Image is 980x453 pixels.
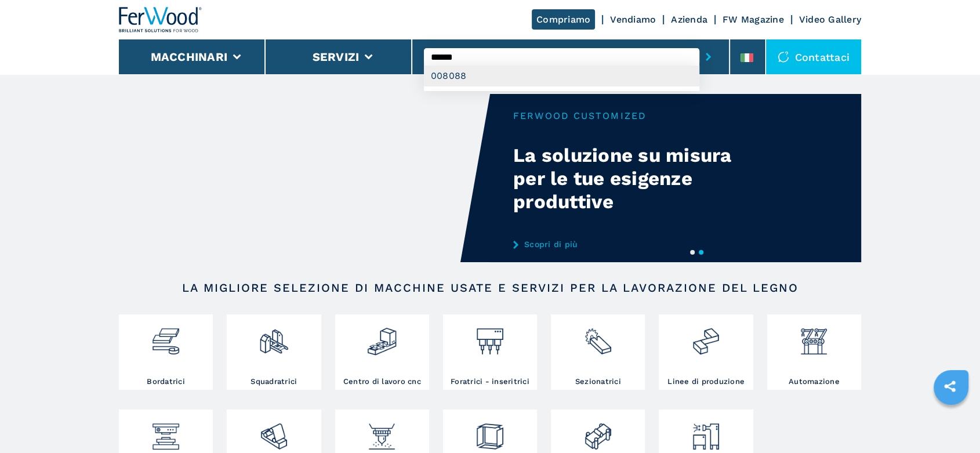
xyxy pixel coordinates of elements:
button: Macchinari [151,50,228,64]
a: Vendiamo [610,14,656,25]
div: Contattaci [766,39,862,74]
img: montaggio_imballaggio_2.png [474,412,505,452]
button: submit-button [699,44,717,70]
img: squadratrici_2.png [259,317,289,357]
img: lavorazione_porte_finestre_2.png [583,412,614,452]
h3: Foratrici - inseritrici [451,376,529,387]
button: 1 [690,250,695,255]
h2: LA MIGLIORE SELEZIONE DI MACCHINE USATE E SERVIZI PER LA LAVORAZIONE DEL LEGNO [156,281,824,295]
h3: Bordatrici [147,376,185,387]
img: verniciatura_1.png [366,412,397,452]
a: Bordatrici [119,314,213,390]
a: FW Magazine [723,14,784,25]
a: Compriamo [532,9,595,30]
iframe: Chat [931,401,971,444]
h3: Linee di produzione [667,376,745,387]
img: levigatrici_2.png [259,412,289,452]
a: Video Gallery [799,14,861,25]
a: Squadratrici [227,314,321,390]
img: centro_di_lavoro_cnc_2.png [366,317,397,357]
h3: Automazione [789,376,840,387]
video: Your browser does not support the video tag. [119,94,490,262]
a: Azienda [671,14,707,25]
img: aspirazione_1.png [691,412,721,452]
img: foratrici_inseritrici_2.png [474,317,505,357]
img: Contattaci [778,51,789,63]
img: linee_di_produzione_2.png [691,317,721,357]
img: bordatrici_1.png [150,317,181,357]
a: Centro di lavoro cnc [335,314,429,390]
h3: Sezionatrici [575,376,621,387]
a: Foratrici - inseritrici [443,314,537,390]
button: 2 [699,250,703,255]
img: pressa-strettoia.png [150,412,181,452]
button: Servizi [312,50,359,64]
img: sezionatrici_2.png [583,317,614,357]
a: Automazione [767,314,861,390]
h3: Centro di lavoro cnc [343,376,421,387]
img: Ferwood [119,7,202,32]
a: sharethis [935,372,964,401]
a: Scopri di più [513,240,741,249]
h3: Squadratrici [251,376,297,387]
a: Sezionatrici [551,314,645,390]
img: automazione.png [798,317,829,357]
div: 008088 [424,66,699,86]
a: Linee di produzione [659,314,753,390]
